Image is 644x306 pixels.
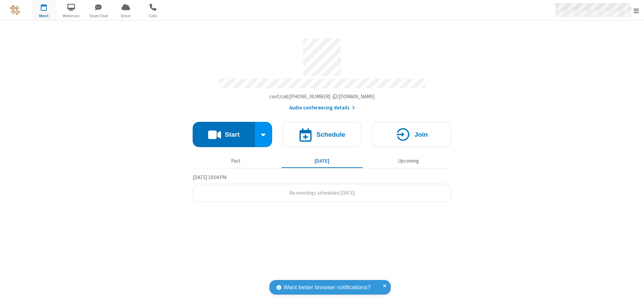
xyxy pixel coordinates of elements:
[59,13,84,19] span: Webinars
[372,122,451,147] button: Join
[282,155,363,167] button: [DATE]
[255,122,272,147] div: Start conference options
[225,131,239,138] h4: Start
[31,13,57,19] span: Meet
[10,5,20,15] img: QA Selenium DO NOT DELETE OR CHANGE
[284,283,371,292] span: Want better browser notifications?
[282,122,362,147] button: Schedule
[414,131,428,138] h4: Join
[140,13,166,19] span: Calls
[316,131,345,138] h4: Schedule
[193,173,451,202] section: Today's Meetings
[195,155,277,167] button: Past
[193,174,226,180] span: [DATE] 10:04 PM
[269,93,375,100] span: Copy my meeting room link
[269,93,375,101] button: Copy my meeting room linkCopy my meeting room link
[289,190,355,196] span: No meetings scheduled [DATE]
[113,13,138,19] span: Drive
[193,122,255,147] button: Start
[193,33,451,112] section: Account details
[86,13,111,19] span: Team Chat
[289,104,355,112] button: Audio conferencing details
[368,155,449,167] button: Upcoming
